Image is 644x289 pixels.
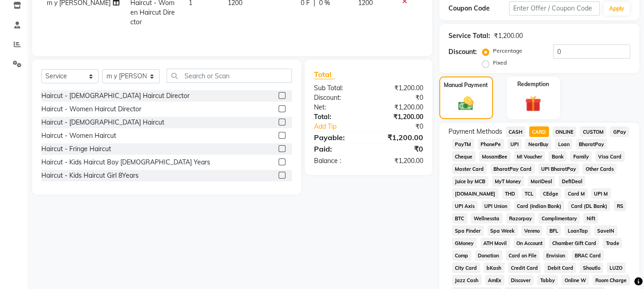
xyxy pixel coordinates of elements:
span: Bank [549,151,566,162]
div: Service Total: [448,31,490,41]
span: Wellnessta [471,213,503,224]
span: PhonePe [478,139,504,149]
div: ₹0 [369,93,430,103]
div: ₹1,200.00 [369,83,430,93]
div: Total: [307,112,369,122]
div: Haircut - [DEMOGRAPHIC_DATA] Haircut Director [41,91,190,101]
div: Sub Total: [307,83,369,93]
span: TCL [522,188,537,199]
span: Room Charge [593,275,630,285]
div: Haircut - Women Haircut Director [41,104,141,114]
span: Family [570,151,592,162]
span: BRAC Card [571,250,604,261]
div: Payable: [307,132,369,143]
span: GMoney [452,238,477,248]
span: Credit Card [508,262,541,273]
span: MyT Money [492,176,524,186]
span: NearBuy [525,139,551,149]
span: Spa Finder [452,225,484,236]
span: Venmo [521,225,543,236]
span: RS [614,201,626,211]
img: _gift.svg [520,94,546,114]
div: Discount: [448,47,477,57]
span: UPI [508,139,522,149]
span: Discover [508,275,534,285]
span: CARD [529,126,549,137]
span: UPI M [591,188,611,199]
span: [DOMAIN_NAME] [452,188,498,199]
span: Nift [583,213,598,224]
a: Add Tip [307,122,379,131]
span: Chamber Gift Card [549,238,599,248]
span: UPI Axis [452,201,478,211]
span: Payment Methods [448,127,502,136]
div: Haircut - [DEMOGRAPHIC_DATA] Haircut [41,118,164,127]
span: Visa Card [595,151,625,162]
span: bKash [484,262,504,273]
span: Juice by MCB [452,176,488,186]
label: Manual Payment [444,81,488,89]
span: BTC [452,213,467,224]
div: ₹1,200.00 [369,132,430,143]
div: Haircut - Fringe Haircut [41,144,111,154]
div: Coupon Code [448,4,509,13]
span: BharatPay Card [491,164,535,174]
span: Total [314,70,335,79]
span: Complimentary [538,213,580,224]
span: Trade [603,238,622,248]
span: Shoutlo [580,262,603,273]
input: Enter Offer / Coupon Code [509,1,600,16]
span: CUSTOM [580,126,606,137]
span: ONLINE [553,126,577,137]
div: ₹1,200.00 [369,112,430,122]
span: UPI Union [482,201,510,211]
span: Debit Card [544,262,576,273]
span: ATH Movil [481,238,510,248]
span: Envision [543,250,568,261]
div: Haircut - Kids Haircut Girl 8Years [41,171,139,180]
input: Search or Scan [167,69,292,83]
div: Net: [307,103,369,112]
span: MosamBee [479,151,510,162]
span: Online W [561,275,589,285]
span: LUZO [607,262,626,273]
span: MI Voucher [514,151,545,162]
span: CASH [506,126,526,137]
div: ₹0 [369,143,430,154]
span: Loan [555,139,572,149]
div: ₹1,200.00 [494,31,523,41]
span: MariDeal [528,176,555,186]
span: Jazz Cash [452,275,482,285]
span: BharatPay [576,139,607,149]
div: ₹0 [379,122,430,131]
button: Apply [604,2,630,16]
span: Razorpay [506,213,535,224]
span: THD [502,188,518,199]
div: ₹1,200.00 [369,156,430,166]
span: On Account [514,238,546,248]
span: CEdge [540,188,561,199]
span: Donation [475,250,502,261]
div: Paid: [307,143,369,154]
span: LoanTap [565,225,591,236]
label: Percentage [493,47,522,55]
img: _cash.svg [454,95,478,113]
label: Redemption [517,80,549,88]
span: Master Card [452,164,487,174]
div: Discount: [307,93,369,103]
div: ₹1,200.00 [369,103,430,112]
span: Tabby [537,275,558,285]
span: Comp [452,250,471,261]
span: Spa Week [487,225,518,236]
span: UPI BharatPay [538,164,579,174]
span: Card on File [506,250,540,261]
div: Haircut - Women Haircut [41,131,116,141]
div: Balance : [307,156,369,166]
label: Fixed [493,59,507,67]
span: GPay [610,126,629,137]
span: City Card [452,262,480,273]
span: Cheque [452,151,476,162]
div: Haircut - Kids Haircut Boy [DEMOGRAPHIC_DATA] Years [41,158,210,167]
span: Card (DL Bank) [568,201,610,211]
span: BFL [546,225,561,236]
